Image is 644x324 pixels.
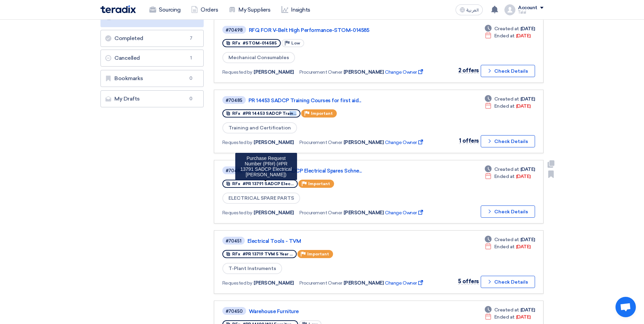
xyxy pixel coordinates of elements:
span: RFx [232,41,240,46]
a: Sourcing [144,2,186,17]
div: Account [518,5,537,11]
span: 1 offers [459,138,479,144]
span: Low [291,41,300,46]
button: Check Details [481,205,535,218]
span: Important [308,181,330,186]
span: Procurement Owner [299,280,342,287]
span: [PERSON_NAME] [344,139,384,146]
span: #PR 13719 TVM 5 Year ... [243,252,293,256]
span: 2 offers [458,67,479,74]
span: [PERSON_NAME] [344,209,384,216]
span: (#PR 13791 SADCP Electrical [PERSON_NAME]) [240,161,292,177]
span: Change Owner [385,69,424,76]
a: Electrical Tools - TVM [247,238,417,244]
img: Teradix logo [100,5,136,13]
a: Completed7 [100,30,204,47]
span: #PR 13791 SADCP Elec... [243,181,294,186]
span: [PERSON_NAME] [344,69,384,76]
span: 7 [187,35,195,42]
span: Ended at [494,173,515,180]
button: Check Details [481,276,535,288]
span: Mechanical Consumables [222,52,295,63]
div: #70451 [226,239,241,243]
a: Open chat [615,297,636,317]
div: Talal [518,11,544,14]
span: #PR 14453 SADCP Train... [243,111,296,116]
span: T-Plant Instruments [222,263,282,274]
a: RFQ - PR 13791 SADCP Electrical Spares Schne... [249,168,418,174]
span: Created at [494,236,519,243]
span: Ended at [494,313,515,321]
span: Important [311,111,333,116]
button: العربية [456,4,483,15]
span: Change Owner [385,139,424,146]
span: RFx [232,181,240,186]
span: Ended at [494,32,515,39]
div: [DATE] [485,313,531,321]
div: [DATE] [485,25,535,32]
span: 0 [187,95,195,102]
div: [DATE] [485,173,531,180]
div: [DATE] [485,166,535,173]
span: Created at [494,166,519,173]
span: Requested by [222,139,252,146]
span: Requested by [222,69,252,76]
a: Cancelled1 [100,50,204,67]
span: [PERSON_NAME] [254,139,294,146]
span: Procurement Owner [299,69,342,76]
span: Ended at [494,243,515,250]
span: Created at [494,25,519,32]
button: Check Details [481,135,535,147]
div: #70485 [226,98,242,103]
span: Important [307,252,329,256]
span: Purchase Request Number (PR#) [245,156,286,166]
div: [DATE] [485,95,535,103]
span: Requested by [222,209,252,216]
span: Requested by [222,280,252,287]
button: Check Details [481,65,535,77]
span: Ended at [494,103,515,110]
a: RFQ FOR V-Belt High Performance-STOM-014585 [249,27,419,33]
span: Training and Certification [222,122,297,133]
div: #70450 [226,309,243,313]
a: Insights [276,2,316,17]
span: #STOM-014585 [243,41,277,46]
span: [PERSON_NAME] [254,280,294,287]
a: My Drafts0 [100,90,204,107]
div: [DATE] [485,103,531,110]
span: [PERSON_NAME] [344,280,384,287]
span: Created at [494,306,519,313]
a: Orders [186,2,223,17]
div: [DATE] [485,236,535,243]
span: [PERSON_NAME] [254,209,294,216]
span: 5 offers [458,278,479,285]
div: [DATE] [485,32,531,39]
span: 1 [187,55,195,61]
span: [PERSON_NAME] [254,69,294,76]
span: Procurement Owner [299,209,342,216]
a: My Suppliers [223,2,276,17]
div: [DATE] [485,306,535,313]
span: RFx [232,111,240,116]
span: العربية [466,8,479,13]
span: ELECTRICAL SPARE PARTS [222,193,300,204]
span: Change Owner [385,280,424,287]
a: Bookmarks0 [100,70,204,87]
span: Created at [494,95,519,103]
a: Warehouse Furniture [249,308,419,314]
span: RFx [232,252,240,256]
div: #70482 [226,168,242,173]
span: 0 [187,75,195,82]
div: [DATE] [485,243,531,250]
a: PR 14453 SADCP Training Courses for first aid... [249,97,418,104]
span: Procurement Owner [299,139,342,146]
span: Change Owner [385,209,424,216]
img: profile_test.png [504,4,515,15]
div: #70498 [226,28,243,32]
